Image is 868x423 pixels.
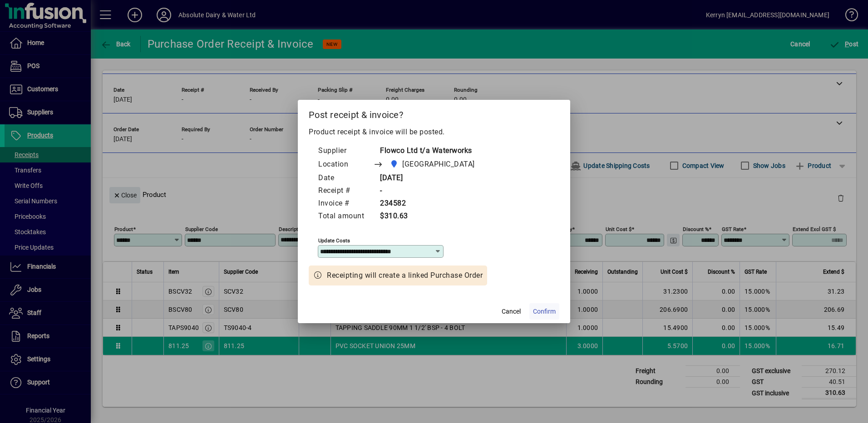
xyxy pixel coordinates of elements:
[529,303,559,320] button: Confirm
[309,127,559,138] p: Product receipt & invoice will be posted.
[373,197,492,210] td: 234582
[373,172,492,185] td: [DATE]
[318,172,373,185] td: Date
[402,159,475,170] span: [GEOGRAPHIC_DATA]
[373,185,492,197] td: -
[533,307,556,316] span: Confirm
[387,158,478,171] span: Matata Road
[318,210,373,223] td: Total amount
[318,157,373,172] td: Location
[497,303,526,320] button: Cancel
[373,145,492,157] td: Flowco Ltd t/a Waterworks
[327,270,483,281] span: Receipting will create a linked Purchase Order
[318,237,350,244] mat-label: Update costs
[318,185,373,197] td: Receipt #
[318,145,373,157] td: Supplier
[318,197,373,210] td: Invoice #
[373,210,492,223] td: $310.63
[502,307,521,316] span: Cancel
[298,100,570,126] h2: Post receipt & invoice?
